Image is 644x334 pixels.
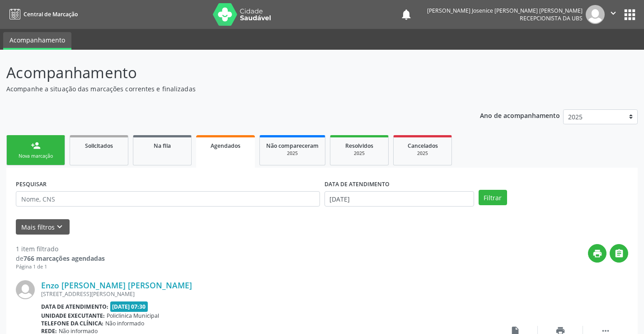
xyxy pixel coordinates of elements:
a: Central de Marcação [6,7,78,22]
p: Acompanhamento [6,61,448,84]
div: Página 1 de 1 [16,263,105,271]
a: Acompanhamento [3,32,71,50]
input: Nome, CNS [16,191,320,207]
span: Central de Marcação [24,10,78,18]
span: Não compareceram [266,142,319,150]
a: Enzo [PERSON_NAME] [PERSON_NAME] [41,280,192,290]
span: Policlinica Municipal [107,312,159,320]
span: Agendados [211,142,240,150]
span: Na fila [154,142,171,150]
span: Não informado [105,320,144,327]
button: notifications [400,8,413,21]
button: print [588,244,606,263]
div: de [16,254,105,263]
i: keyboard_arrow_down [55,222,65,232]
div: 2025 [400,150,445,157]
div: [PERSON_NAME] Josenice [PERSON_NAME] [PERSON_NAME] [427,7,583,14]
label: DATA DE ATENDIMENTO [324,177,390,191]
label: PESQUISAR [16,177,47,191]
i:  [614,249,624,259]
div: person_add [31,141,41,151]
b: Data de atendimento: [41,303,108,310]
div: 1 item filtrado [16,244,105,254]
div: 2025 [337,150,382,157]
b: Telefone da clínica: [41,320,103,327]
i:  [608,8,618,18]
button: Mais filtroskeyboard_arrow_down [16,219,70,235]
p: Ano de acompanhamento [480,109,560,121]
img: img [16,280,35,299]
img: img [586,5,605,24]
button: apps [622,7,638,23]
p: Acompanhe a situação das marcações correntes e finalizadas [6,84,448,94]
button: Filtrar [479,190,507,205]
div: Nova marcação [13,153,58,160]
span: Resolvidos [345,142,373,150]
button:  [610,244,628,263]
i: print [592,249,602,259]
span: Recepcionista da UBS [520,14,583,22]
button:  [605,5,622,24]
span: Cancelados [408,142,438,150]
input: Selecione um intervalo [324,191,474,207]
b: Unidade executante: [41,312,105,320]
span: Solicitados [85,142,113,150]
strong: 766 marcações agendadas [24,254,105,263]
span: [DATE] 07:30 [110,301,148,312]
div: 2025 [266,150,319,157]
div: [STREET_ADDRESS][PERSON_NAME] [41,290,493,298]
